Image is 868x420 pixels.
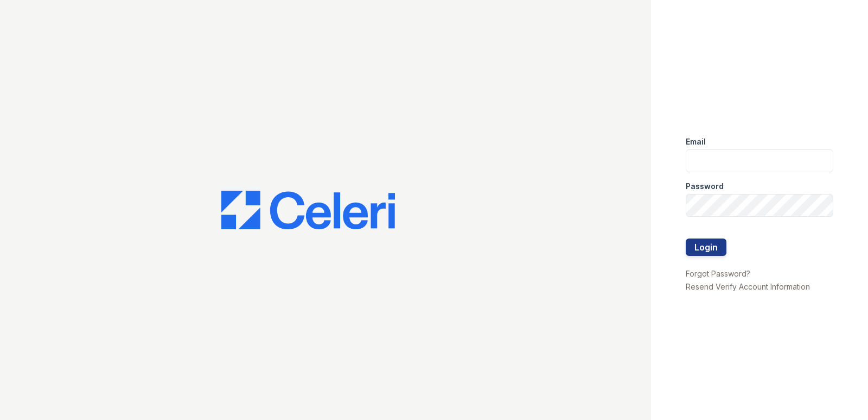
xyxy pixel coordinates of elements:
a: Resend Verify Account Information [686,282,810,291]
button: Login [686,239,726,256]
label: Email [686,136,706,147]
a: Forgot Password? [686,269,750,278]
img: CE_Logo_Blue-a8612792a0a2168367f1c8372b55b34899dd931a85d93a1a3d3e32e68fde9ad4.png [221,191,395,230]
label: Password [686,181,724,192]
